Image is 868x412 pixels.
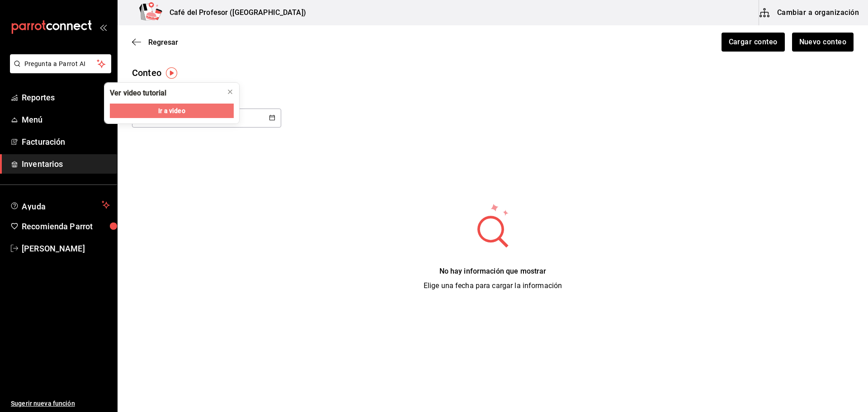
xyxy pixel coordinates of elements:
button: Nuevo conteo [792,33,854,52]
button: Ir a video [110,104,234,118]
span: Facturación [22,136,110,148]
span: Regresar [148,38,178,47]
span: Pregunta a Parrot AI [24,59,97,69]
div: No hay información que mostrar [424,266,562,277]
span: Inventarios [22,158,110,170]
img: Tooltip marker [166,67,177,79]
div: Ver video tutorial [110,88,166,98]
button: Cargar conteo [722,33,785,52]
span: Menú [22,114,110,126]
div: Conteo [132,66,161,80]
span: Recomienda Parrot [22,220,110,232]
h3: Café del Profesor ([GEOGRAPHIC_DATA]) [162,7,306,18]
span: Sugerir nueva función [11,399,110,408]
span: Ir a video [158,106,185,116]
span: Ayuda [22,199,98,210]
button: close [223,85,237,99]
button: Regresar [132,38,178,47]
span: Elige una fecha para cargar la información [424,281,562,290]
button: Pregunta a Parrot AI [10,54,111,73]
span: [PERSON_NAME] [22,242,110,255]
button: open_drawer_menu [99,24,107,31]
a: Pregunta a Parrot AI [6,66,111,75]
span: Reportes [22,91,110,104]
